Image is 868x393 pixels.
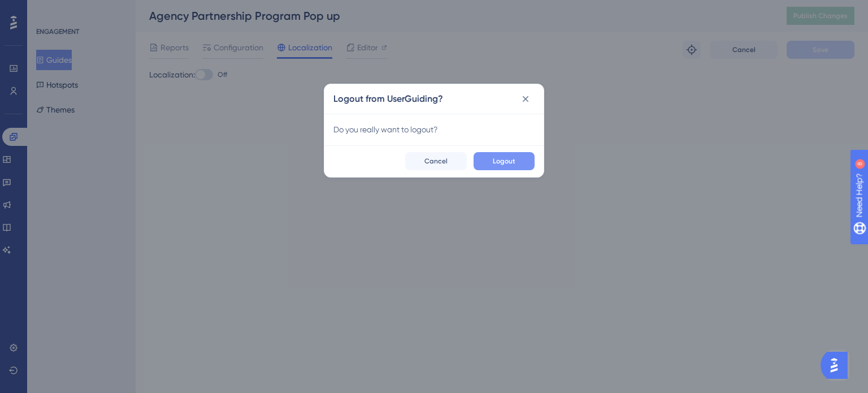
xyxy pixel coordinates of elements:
[424,157,448,166] span: Cancel
[493,157,515,166] span: Logout
[821,348,854,382] iframe: UserGuiding AI Assistant Launcher
[27,3,71,16] span: Need Help?
[333,123,535,136] div: Do you really want to logout?
[79,6,82,15] div: 8
[333,92,443,106] h2: Logout from UserGuiding?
